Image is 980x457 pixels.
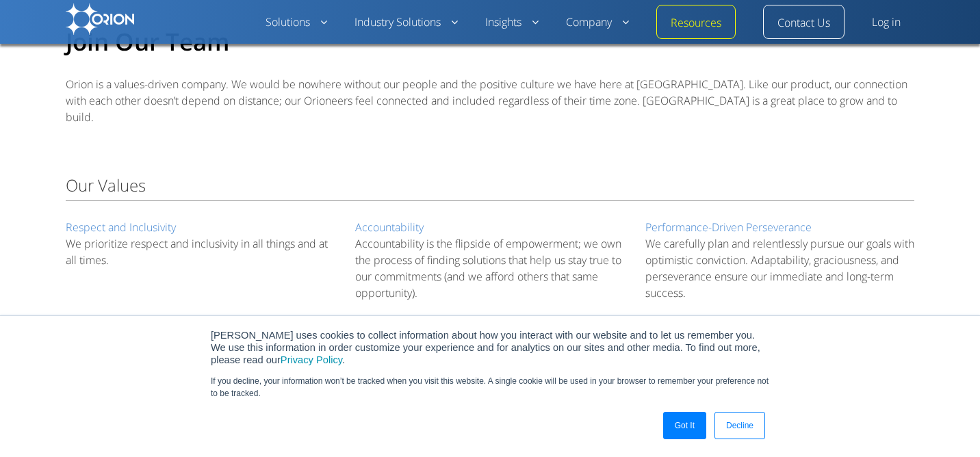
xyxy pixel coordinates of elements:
[66,313,105,328] span: Be All In
[266,14,327,31] a: Solutions
[912,391,980,457] iframe: Chat Widget
[281,354,342,365] a: Privacy Policy
[645,220,812,235] span: Performance-Driven Perseverance
[211,375,769,400] p: If you decline, your information won’t be tracked when you visit this website. A single cookie wi...
[66,312,335,361] p: No job is beneath anyone; we readily offer to help, are willing to adapt, and we are intellectual...
[663,412,706,439] a: Got It
[872,14,901,31] a: Log in
[355,313,369,328] span: Joy
[671,15,721,31] a: Resources
[355,220,424,235] span: Accountability
[566,14,629,31] a: Company
[211,330,760,365] span: [PERSON_NAME] uses cookies to collect information about how you interact with our website and to ...
[777,15,830,31] a: Contact Us
[66,177,914,194] div: Our Values
[66,3,134,35] img: Orion
[66,219,335,268] p: We prioritize respect and inclusivity in all things and at all times.
[354,14,458,31] a: Industry Solutions
[66,76,914,125] p: Orion is a values-driven company. We would be nowhere without our people and the positive culture...
[714,412,765,439] a: Decline
[485,14,539,31] a: Insights
[645,219,914,301] p: We carefully plan and relentlessly pursue our goals with optimistic conviction. Adaptability, gra...
[355,312,624,345] p: Create moments of joy and celebrate every success.
[355,219,624,301] p: Accountability is the flipside of empowerment; we own the process of finding solutions that help ...
[66,220,176,235] span: Respect and Inclusivity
